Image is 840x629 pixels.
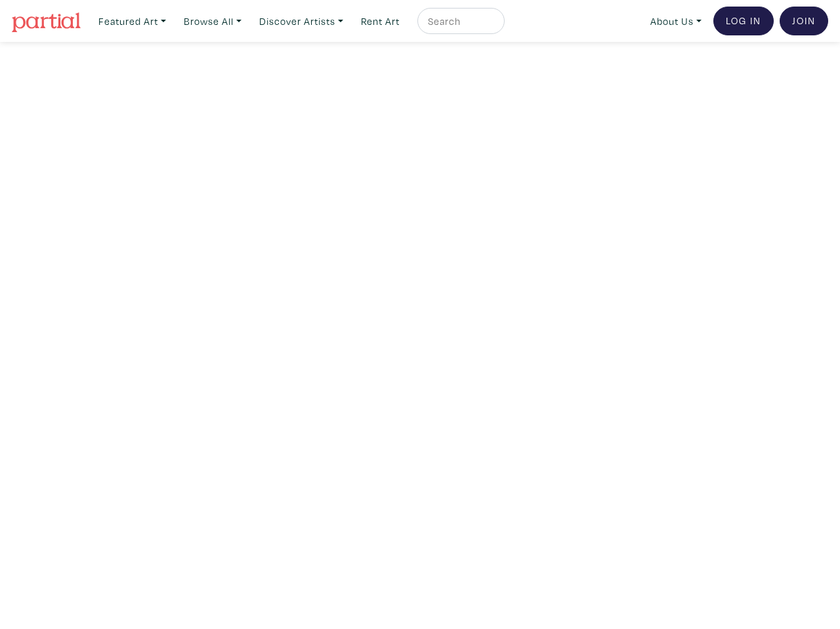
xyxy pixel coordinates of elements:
a: About Us [644,8,707,35]
a: Browse All [178,8,247,35]
a: Rent Art [355,8,406,35]
input: Search [427,13,492,29]
a: Join [780,7,828,35]
a: Log In [713,7,774,35]
a: Discover Artists [253,8,349,35]
a: Featured Art [93,8,172,35]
